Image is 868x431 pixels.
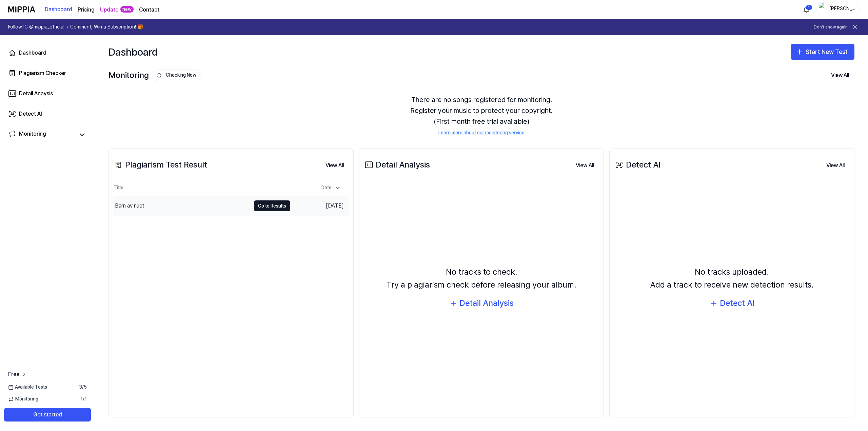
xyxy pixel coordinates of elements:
[438,130,525,136] a: Learn more about our monitoring service
[710,297,754,310] button: Detect AI
[320,159,349,172] button: View All
[4,65,91,81] a: Plagiarism Checker
[363,158,430,171] div: Detail Analysis
[8,370,19,378] span: Free
[8,370,27,378] a: Free
[8,130,75,139] a: Monitoring
[791,44,854,60] button: Start New Test
[320,158,349,172] a: View All
[650,266,814,292] div: No tracks uploaded. Add a track to receive new detection results.
[570,158,599,172] a: View All
[806,5,812,10] div: 1
[45,0,72,19] a: Dashboard
[459,297,514,310] div: Detail Analysis
[19,90,53,98] div: Detail Anaysis
[80,396,87,403] span: 1 / 1
[819,3,827,16] img: profile
[139,6,159,14] a: Contact
[8,24,143,31] h1: Follow IG @mippia_official + Comment, Win a Subscription! 🎁
[108,86,854,144] div: There are no songs registered for monitoring. Register your music to protect your copyright. (Fir...
[19,130,46,139] div: Monitoring
[720,297,754,310] div: Detect AI
[816,4,860,15] button: profile[PERSON_NAME]
[4,85,91,102] a: Detail Anaysis
[108,69,202,82] div: Monitoring
[614,158,660,171] div: Detect AI
[8,384,47,391] span: Available Tests
[8,396,38,403] span: Monitoring
[19,49,46,57] div: Dashboard
[78,6,95,14] a: Pricing
[821,158,850,172] a: View All
[153,70,202,81] button: Checking Now
[4,45,91,61] a: Dashboard
[801,4,812,15] button: 알림1
[4,106,91,122] a: Detect AI
[290,196,349,216] td: [DATE]
[100,6,118,14] a: Update
[108,42,158,62] div: Dashboard
[113,158,207,171] div: Plagiarism Test Result
[19,69,66,77] div: Plagiarism Checker
[79,384,87,391] span: 3 / 5
[115,202,144,210] div: Barn av nuet
[319,182,344,193] div: Date
[826,68,854,82] button: View All
[814,24,848,30] button: Don't show again
[19,110,42,118] div: Detect AI
[254,200,290,211] button: Go to Results
[4,408,91,422] button: Get started
[802,5,810,14] img: 알림
[120,6,134,13] div: new
[387,266,576,292] div: No tracks to check. Try a plagiarism check before releasing your album.
[821,159,850,172] button: View All
[113,180,290,196] th: Title
[570,159,599,172] button: View All
[449,297,514,310] button: Detail Analysis
[829,5,855,13] div: [PERSON_NAME]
